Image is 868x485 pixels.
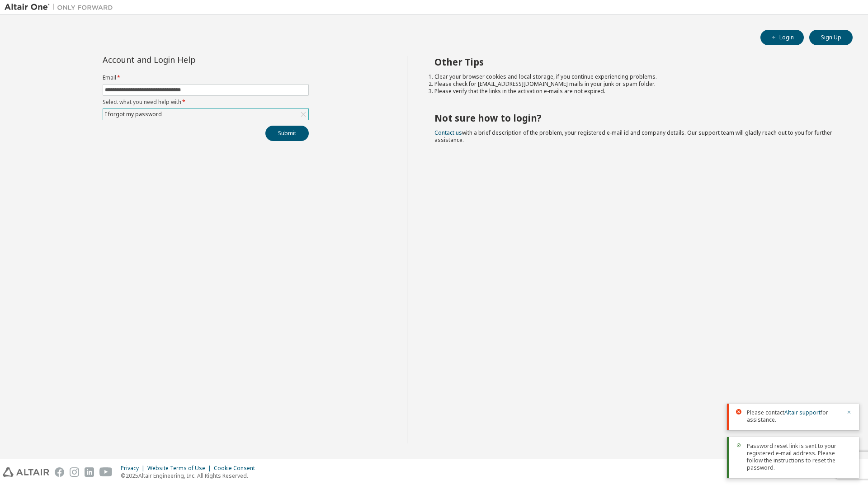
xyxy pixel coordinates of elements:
[434,112,837,124] h2: Not sure how to login?
[3,467,49,477] img: altair_logo.svg
[434,80,837,88] li: Please check for [EMAIL_ADDRESS][DOMAIN_NAME] mails in your junk or spam folder.
[121,465,147,472] div: Privacy
[103,99,309,106] label: Select what you need help with
[747,409,841,424] span: Please contact for assistance.
[104,109,163,119] div: I forgot my password
[147,465,214,472] div: Website Terms of Use
[103,109,308,120] div: I forgot my password
[55,467,64,477] img: facebook.svg
[760,30,804,45] button: Login
[434,88,837,95] li: Please verify that the links in the activation e-mails are not expired.
[103,74,309,81] label: Email
[265,126,309,141] button: Submit
[121,472,260,480] p: © 2025 Altair Engineering, Inc. All Rights Reserved.
[434,56,837,68] h2: Other Tips
[85,467,94,477] img: linkedin.svg
[103,56,268,63] div: Account and Login Help
[70,467,79,477] img: instagram.svg
[5,3,118,12] img: Altair One
[809,30,853,45] button: Sign Up
[214,465,260,472] div: Cookie Consent
[434,129,462,137] a: Contact us
[434,73,837,80] li: Clear your browser cookies and local storage, if you continue experiencing problems.
[747,443,852,471] span: Password reset link is sent to your registered e-mail address. Please follow the instructions to ...
[99,467,113,477] img: youtube.svg
[434,129,832,144] span: with a brief description of the problem, your registered e-mail id and company details. Our suppo...
[784,409,821,416] a: Altair support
